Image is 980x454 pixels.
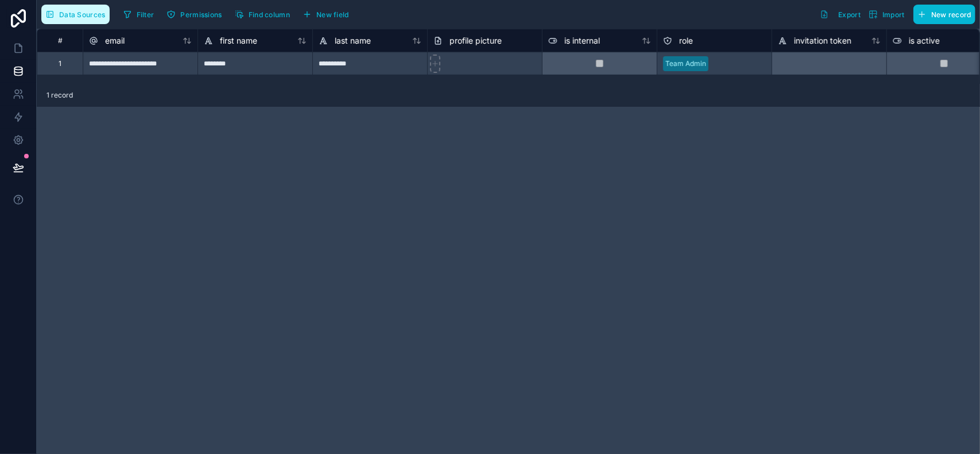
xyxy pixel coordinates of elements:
button: Find column [231,6,294,23]
a: Permissions [162,6,230,23]
span: Find column [249,10,290,19]
span: Filter [137,10,154,19]
span: Data Sources [59,10,106,19]
span: New record [931,10,971,19]
button: Export [816,5,865,24]
span: profile picture [450,35,502,46]
span: is active [909,35,940,46]
span: New field [316,10,349,19]
span: last name [335,35,371,46]
span: role [679,35,693,46]
button: New record [913,5,975,24]
span: 1 record [47,91,73,100]
span: Export [838,10,861,19]
button: Import [865,5,909,24]
span: Import [882,10,905,19]
button: Data Sources [41,5,110,24]
div: 1 [59,59,61,68]
span: is internal [564,35,600,46]
span: invitation token [794,35,851,46]
a: New record [909,5,975,24]
div: Team Admin [665,59,706,69]
span: email [105,35,125,46]
button: Permissions [162,6,226,23]
span: first name [220,35,257,46]
button: New field [299,6,353,23]
div: # [46,36,74,45]
span: Permissions [180,10,222,19]
button: Filter [119,6,158,23]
